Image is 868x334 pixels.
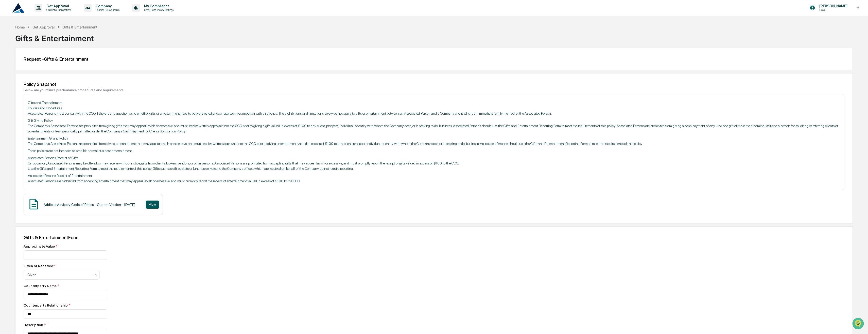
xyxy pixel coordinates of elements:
[146,201,159,209] button: View
[12,3,24,13] img: logo
[24,88,844,92] div: Below are your firm's preclearance procedures and requirements:
[5,74,9,78] div: 🔎
[42,8,74,12] p: Content & Transactions
[35,62,65,71] a: 🗄️Attestations
[24,244,201,248] div: Approximate Value
[92,4,122,8] p: Company
[36,86,61,90] a: Powered byPylon
[24,235,844,240] div: Gifts & Entertainment Form
[5,65,9,69] div: 🖐️
[28,155,840,171] p: Associated Persons Receipt of Gifts On occasion, Associated Persons may be offered, or may receiv...
[24,303,201,307] div: Counterparty Relationship
[24,284,201,288] div: Counterparty Name
[28,148,840,154] p: These policies are not intended to prohibit normal business entertainment.
[24,82,844,87] div: Policy Snapshot
[5,39,14,48] img: 1746055101610-c473b297-6a78-478c-a979-82029cc54cd1
[852,317,865,331] iframe: Open customer support
[92,8,122,12] p: Policies & Documents
[140,4,176,8] p: My Compliance
[24,323,201,327] div: Description
[42,64,63,69] span: Attestations
[140,8,176,12] p: Data, Deadlines & Settings
[5,11,92,19] p: How can we help?
[3,72,34,81] a: 🔎Data Lookup
[28,100,840,116] p: Gifts and Entertainment Policies and Procedures Associated Persons must consult with the CCO if t...
[10,64,33,69] span: Preclearance
[62,25,97,29] div: Gifts & Entertainment
[15,25,25,29] div: Home
[50,86,61,90] span: Pylon
[15,30,853,43] div: Gifts & Entertainment
[32,25,55,29] div: Get Approval
[3,62,35,71] a: 🖐️Preclearance
[28,136,840,146] p: Entertainment Giving Policy The Companys Associated Persons are prohibited from giving entertainm...
[27,198,40,210] img: Document Icon
[17,44,64,48] div: We're available if you need us!
[24,264,55,268] div: Given or Received
[17,39,83,44] div: Start new chat
[86,40,92,47] button: Start new chat
[815,8,850,12] p: Users
[44,203,135,207] div: Addicus Advisory Code of Ethics - Current Version - [DATE]
[24,56,844,62] div: Request - Gifts & Entertainment
[42,4,74,8] p: Get Approval
[28,118,840,134] p: Gift Giving Policy The Companys Associated Persons are prohibited from giving gifts that may appe...
[28,173,840,184] p: Associated Persons Receipt of Entertainment Associated Persons are prohibited from accepting ente...
[37,65,41,69] div: 🗄️
[10,74,32,79] span: Data Lookup
[815,4,850,8] p: [PERSON_NAME]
